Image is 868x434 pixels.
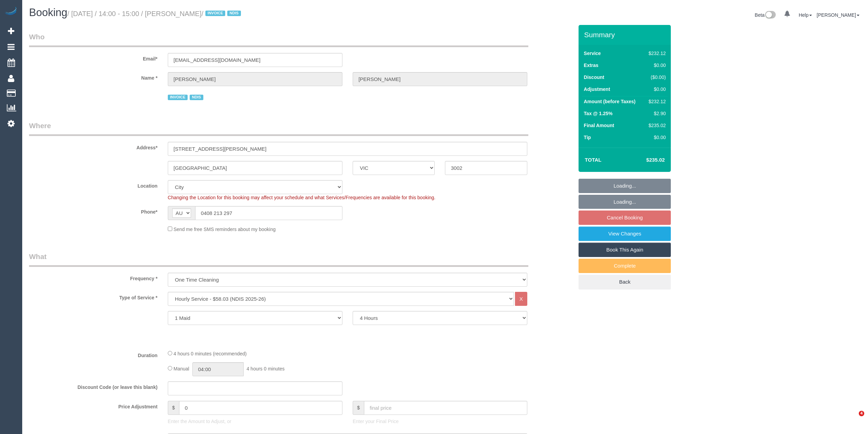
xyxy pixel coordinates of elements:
[24,72,163,81] label: Name *
[646,98,666,105] div: $232.12
[364,401,527,415] input: final price
[24,273,163,282] label: Frequency *
[195,206,342,220] input: Phone*
[24,350,163,359] label: Duration
[579,227,671,241] a: View Changes
[755,12,776,18] a: Beta
[24,206,163,215] label: Phone*
[174,351,247,356] span: 4 hours 0 minutes (recommended)
[24,180,163,189] label: Location
[29,252,528,267] legend: What
[584,62,598,69] label: Extras
[202,10,243,17] span: /
[579,275,671,289] a: Back
[174,227,276,232] span: Send me free SMS reminders about my booking
[67,10,243,17] small: / [DATE] / 14:00 - 15:00 / [PERSON_NAME]
[168,53,342,67] input: Email*
[24,292,163,301] label: Type of Service *
[584,86,610,93] label: Adjustment
[168,161,342,175] input: Suburb*
[646,74,666,81] div: ($0.00)
[246,366,284,371] span: 4 hours 0 minutes
[4,7,18,16] img: Automaid Logo
[585,157,601,163] strong: Total
[29,6,67,18] span: Booking
[29,121,528,136] legend: Where
[24,53,163,62] label: Email*
[584,122,614,129] label: Final Amount
[579,243,671,257] a: Book This Again
[584,110,612,117] label: Tax @ 1.25%
[859,411,864,416] span: 4
[817,12,859,18] a: [PERSON_NAME]
[626,157,665,163] h4: $235.02
[646,134,666,141] div: $0.00
[168,195,435,200] span: Changing the Location for this booking may affect your schedule and what Services/Frequencies are...
[353,418,527,425] p: Enter your Final Price
[584,134,591,141] label: Tip
[646,86,666,93] div: $0.00
[29,32,528,47] legend: Who
[353,72,527,86] input: Last Name*
[584,50,601,57] label: Service
[174,366,189,371] span: Manual
[168,72,342,86] input: First Name*
[646,122,666,129] div: $235.02
[168,418,342,425] p: Enter the Amount to Adjust, or
[445,161,527,175] input: Post Code*
[646,62,666,69] div: $0.00
[764,11,776,20] img: New interface
[24,381,163,391] label: Discount Code (or leave this blank)
[584,74,604,81] label: Discount
[24,142,163,151] label: Address*
[190,95,203,100] span: NDIS
[646,50,666,57] div: $232.12
[646,110,666,117] div: $2.90
[227,11,241,16] span: NDIS
[168,95,188,100] span: INVOICE
[845,411,861,427] iframe: Intercom live chat
[584,98,635,105] label: Amount (before Taxes)
[205,11,225,16] span: INVOICE
[353,401,364,415] span: $
[584,31,667,39] h3: Summary
[799,12,812,18] a: Help
[168,401,179,415] span: $
[24,401,163,410] label: Price Adjustment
